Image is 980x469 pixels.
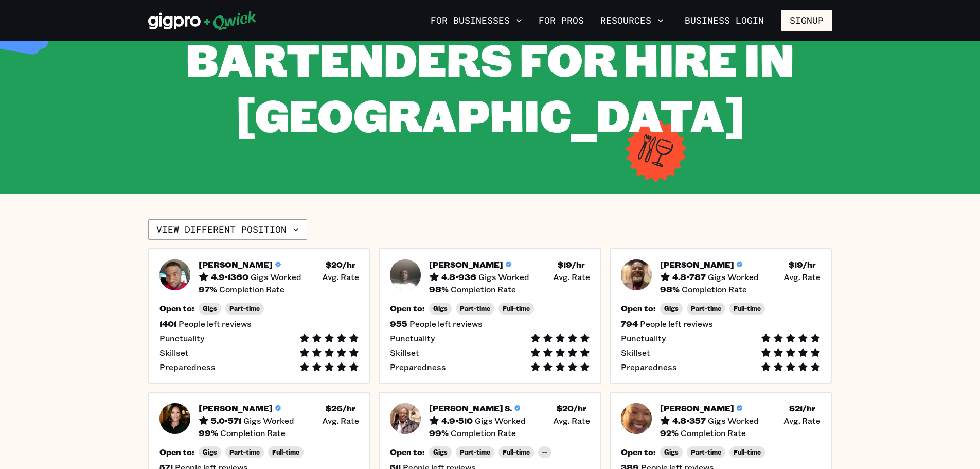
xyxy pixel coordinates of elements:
span: Skillset [159,348,189,358]
button: View different position [148,219,307,240]
h5: 955 [390,319,407,329]
h5: $ 19 /hr [789,259,816,270]
h5: $ 20 /hr [557,403,586,413]
img: Pro headshot [621,403,652,434]
span: Full-time [272,448,299,456]
span: Gigs [203,305,217,312]
h5: 1401 [159,319,176,329]
span: Full-time [734,305,761,312]
span: Part-time [229,305,260,312]
span: Full-time [503,448,530,456]
span: Completion Rate [682,284,747,294]
span: Gigs [203,448,217,456]
span: Avg. Rate [553,415,590,426]
span: Full-time [734,448,761,456]
h5: $ 26 /hr [326,403,355,413]
span: Punctuality [621,333,666,343]
button: Resources [596,12,668,29]
h5: Open to: [159,447,194,457]
img: Pro headshot [159,259,190,290]
h5: [PERSON_NAME] [199,259,273,270]
h5: 98 % [660,284,680,294]
span: Full-time [503,305,530,312]
span: Punctuality [390,333,435,343]
h5: Open to: [621,447,656,457]
button: Pro headshot[PERSON_NAME]4.8•787Gigs Worked$19/hr Avg. Rate98%Completion RateOpen to:GigsPart-tim... [610,248,832,384]
img: Pro headshot [159,403,190,434]
img: Pro headshot [390,259,421,290]
span: Avg. Rate [553,272,590,282]
span: Part-time [229,448,260,456]
span: Gigs [433,448,448,456]
h5: 4.9 • 510 [441,415,473,426]
button: Signup [781,10,832,31]
h5: [PERSON_NAME] S. [429,403,512,413]
span: Completion Rate [451,428,516,438]
span: Part-time [460,305,490,312]
h5: [PERSON_NAME] [660,403,734,413]
span: Completion Rate [681,428,746,438]
h5: [PERSON_NAME] [199,403,273,413]
span: Completion Rate [219,284,284,294]
span: Punctuality [159,333,204,343]
span: Preparedness [159,362,216,372]
span: People left reviews [179,319,252,329]
span: Gigs Worked [708,272,759,282]
h5: Open to: [390,447,425,457]
span: Part-time [460,448,490,456]
h5: 99 % [429,428,449,438]
span: Gigs [433,305,448,312]
span: Gigs [664,448,679,456]
button: Pro headshot[PERSON_NAME]4.9•1360Gigs Worked$20/hr Avg. Rate97%Completion RateOpen to:GigsPart-ti... [148,248,371,384]
h5: 4.8 • 936 [441,272,476,282]
span: Skillset [621,348,650,358]
img: Pro headshot [621,259,652,290]
span: Gigs Worked [708,415,759,426]
span: People left reviews [409,319,483,329]
h5: 5.0 • 571 [211,415,241,426]
span: Skillset [390,348,419,358]
h5: 98 % [429,284,449,294]
span: Completion Rate [451,284,516,294]
h5: [PERSON_NAME] [429,259,503,270]
span: -- [542,448,547,456]
span: Part-time [691,305,721,312]
span: Preparedness [621,362,677,372]
span: Part-time [691,448,721,456]
img: Pro headshot [390,403,421,434]
h5: 99 % [199,428,218,438]
a: For Pros [534,12,588,29]
span: Preparedness [390,362,446,372]
span: Bartenders for Hire in [GEOGRAPHIC_DATA] [186,29,794,144]
span: Completion Rate [220,428,286,438]
h5: $ 21 /hr [789,403,815,413]
span: Avg. Rate [322,272,359,282]
h5: $ 19 /hr [558,259,585,270]
h5: 4.8 • 787 [672,272,706,282]
h5: Open to: [390,303,425,314]
h5: 92 % [660,428,679,438]
span: Avg. Rate [783,415,821,426]
span: People left reviews [640,319,713,329]
h5: Open to: [621,303,656,314]
h5: 4.9 • 1360 [211,272,248,282]
h5: [PERSON_NAME] [660,259,734,270]
span: Gigs [664,305,679,312]
span: Gigs Worked [243,415,294,426]
span: Gigs Worked [475,415,526,426]
h5: 794 [621,319,638,329]
a: Business Login [676,10,773,31]
span: Gigs Worked [251,272,301,282]
h5: 97 % [199,284,217,294]
button: Pro headshot[PERSON_NAME]4.8•936Gigs Worked$19/hr Avg. Rate98%Completion RateOpen to:GigsPart-tim... [379,248,601,384]
button: For Businesses [426,12,526,29]
h5: 4.8 • 357 [672,415,706,426]
h5: Open to: [159,303,194,314]
span: Avg. Rate [783,272,821,282]
h5: $ 20 /hr [326,259,355,270]
span: Avg. Rate [322,415,359,426]
span: Gigs Worked [478,272,529,282]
